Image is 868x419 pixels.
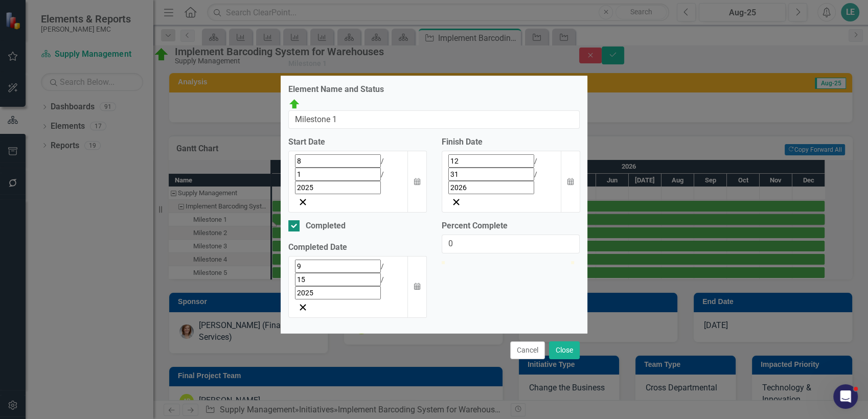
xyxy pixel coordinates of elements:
[381,262,384,270] span: /
[510,341,545,359] button: Cancel
[833,384,858,409] iframe: Intercom live chat
[534,170,537,178] span: /
[288,136,426,148] div: Start Date
[381,157,384,165] span: /
[442,136,580,148] div: Finish Date
[534,157,537,165] span: /
[288,98,301,110] img: At Target
[381,170,384,178] span: /
[288,60,327,67] div: Milestone 1
[288,84,580,96] label: Element Name and Status
[288,242,426,253] div: Completed Date
[381,275,384,284] span: /
[442,220,580,232] label: Percent Complete
[549,341,580,359] button: Close
[288,110,580,129] input: Name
